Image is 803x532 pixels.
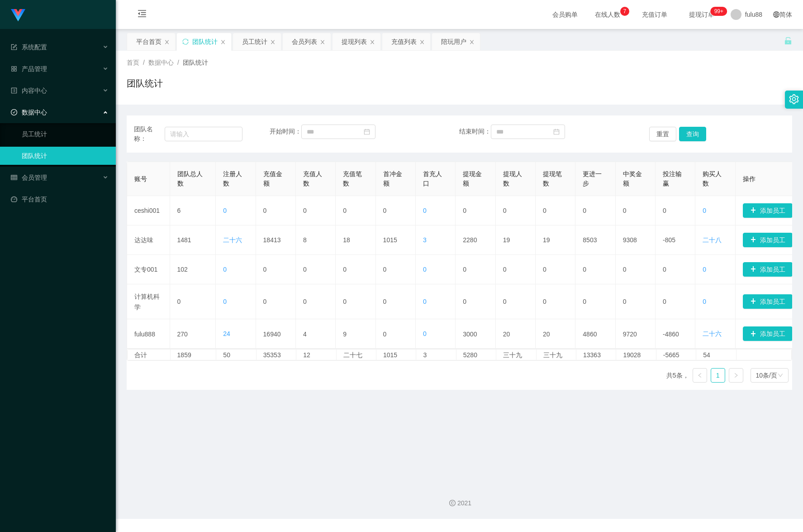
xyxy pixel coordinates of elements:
[343,266,347,273] font: 0
[263,351,281,359] font: 35353
[583,266,586,273] font: 0
[463,170,482,187] font: 提现金额
[134,236,153,244] font: 达达味
[127,0,157,29] i: 图标: 菜单折叠
[383,170,402,187] font: 首冲金额
[623,236,637,244] font: 9308
[743,294,793,309] button: 图标: 加号添加员工
[666,372,689,379] font: 共5条，
[743,175,755,182] font: 操作
[22,174,47,181] font: 会员管理
[177,266,188,273] font: 102
[620,7,629,16] sup: 7
[714,8,723,14] font: 99+
[503,351,522,359] font: 三十九
[703,170,722,187] font: 购买人数
[263,330,281,337] font: 16940
[423,266,427,273] font: 0
[703,330,722,337] font: 二十六
[463,266,466,273] font: 0
[423,236,427,244] font: 3
[663,236,675,244] font: -805
[663,170,682,187] font: 投注输赢
[583,330,597,337] font: 4860
[703,207,706,214] font: 0
[223,266,227,273] font: 0
[177,59,179,66] font: /
[469,39,475,45] i: 图标： 关闭
[463,330,477,337] font: 3000
[148,59,174,66] font: 数据中心
[623,298,627,305] font: 0
[223,298,227,305] font: 0
[303,351,310,359] font: 12
[11,109,17,115] i: 图标: 检查-圆圈-o
[134,351,147,359] font: 合计
[463,298,466,305] font: 0
[778,373,783,379] i: 图标： 下
[343,298,347,305] font: 0
[220,39,226,45] i: 图标： 关闭
[343,236,350,244] font: 18
[729,368,743,383] li: 下一页
[693,368,707,383] li: 上一页
[463,351,477,359] font: 5280
[127,78,163,88] font: 团队统计
[134,207,160,214] font: ceshi001
[623,170,642,187] font: 中奖金额
[583,298,586,305] font: 0
[756,369,777,382] div: 10条/页
[383,351,397,359] font: 1015
[134,330,155,337] font: fulu888
[164,39,170,45] i: 图标： 关闭
[733,373,739,378] i: 图标： 右
[689,11,714,18] font: 提现订单
[703,298,706,305] font: 0
[583,207,586,214] font: 0
[177,298,181,305] font: 0
[342,38,367,45] font: 提现列表
[543,298,546,305] font: 0
[773,11,779,18] i: 图标: 全球
[543,351,562,359] font: 三十九
[745,11,762,18] font: fulu88
[263,207,267,214] font: 0
[127,59,139,66] font: 首页
[22,87,47,94] font: 内容中心
[370,39,375,45] i: 图标： 关闭
[270,39,276,45] i: 图标： 关闭
[303,170,322,187] font: 充值人数
[134,266,157,273] font: 文专001
[183,59,208,66] font: 团队统计
[292,38,317,45] font: 会员列表
[423,170,442,187] font: 首充人口
[391,38,417,45] font: 充值列表
[553,129,560,135] i: 图标：日历
[459,128,491,135] font: 结束时间：
[543,170,562,187] font: 提现笔数
[543,207,546,214] font: 0
[11,9,25,22] img: logo.9652507e.png
[449,500,456,506] i: 图标：版权
[263,298,267,305] font: 0
[343,170,362,187] font: 充值笔数
[223,330,230,337] font: 24
[320,39,325,45] i: 图标： 关闭
[383,207,387,214] font: 0
[543,236,550,244] font: 19
[583,170,602,187] font: 更进一步
[503,207,507,214] font: 0
[182,38,189,45] i: 图标：同步
[784,37,792,45] i: 图标： 解锁
[383,298,387,305] font: 0
[552,11,578,18] font: 会员购单
[663,330,679,337] font: -4860
[789,94,799,104] i: 图标：设置
[143,59,145,66] font: /
[419,39,425,45] i: 图标： 关闭
[423,330,427,337] font: 0
[623,266,627,273] font: 0
[134,175,147,182] font: 账号
[383,236,397,244] font: 1015
[503,266,507,273] font: 0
